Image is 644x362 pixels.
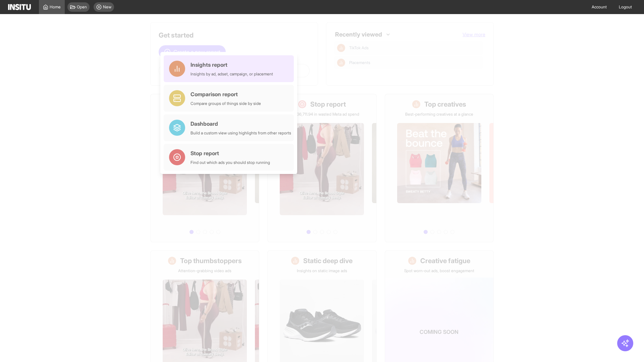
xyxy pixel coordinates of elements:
[191,120,291,128] div: Dashboard
[191,101,261,106] div: Compare groups of things side by side
[191,160,270,165] div: Find out which ads you should stop running
[191,90,261,98] div: Comparison report
[8,4,31,10] img: Logo
[103,4,111,10] span: New
[191,61,273,69] div: Insights report
[191,149,270,157] div: Stop report
[191,71,273,77] div: Insights by ad, adset, campaign, or placement
[191,130,291,136] div: Build a custom view using highlights from other reports
[50,4,61,10] span: Home
[77,4,87,10] span: Open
